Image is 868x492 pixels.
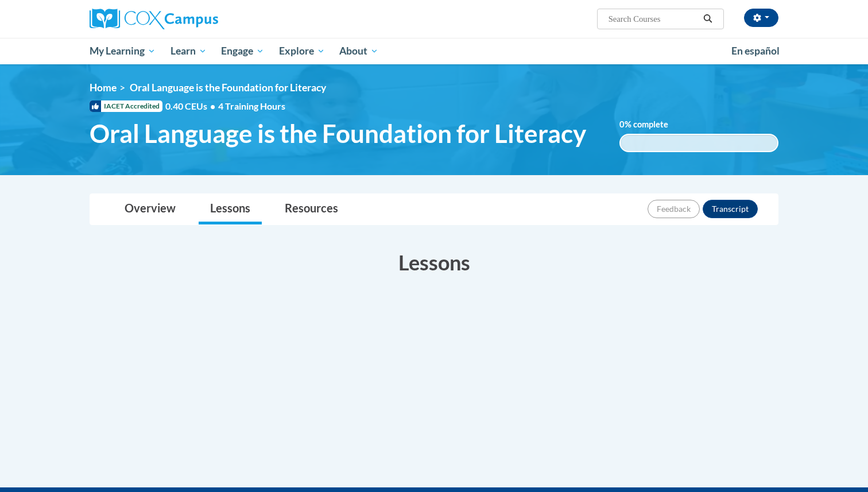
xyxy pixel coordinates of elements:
a: Engage [214,38,272,64]
a: Resources [273,194,350,224]
a: Home [90,82,117,94]
span: 4 Training Hours [218,100,285,111]
a: Lessons [199,194,262,224]
h3: Lessons [90,248,778,277]
span: About [339,44,378,58]
span: IACET Accredited [90,100,162,112]
button: Account Settings [744,9,778,27]
span: Learn [170,44,207,58]
a: En español [724,39,787,63]
button: Search [699,12,716,26]
a: Overview [113,194,187,224]
span: Engage [221,44,264,58]
span: Explore [279,44,325,58]
a: Explore [272,38,332,64]
img: Cox Campus [90,9,218,29]
span: • [210,100,215,111]
button: Transcript [703,200,758,218]
a: About [332,38,386,64]
span: My Learning [90,44,156,58]
a: Cox Campus [90,9,308,29]
label: % complete [619,118,685,131]
a: Learn [163,38,214,64]
span: En español [731,45,780,57]
span: Oral Language is the Foundation for Literacy [130,82,326,94]
div: Main menu [72,38,796,64]
a: My Learning [82,38,163,64]
span: 0 [619,119,625,129]
span: 0.40 CEUs [165,100,218,113]
button: Feedback [648,200,700,218]
span: Oral Language is the Foundation for Literacy [90,118,586,149]
input: Search Courses [607,12,699,26]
